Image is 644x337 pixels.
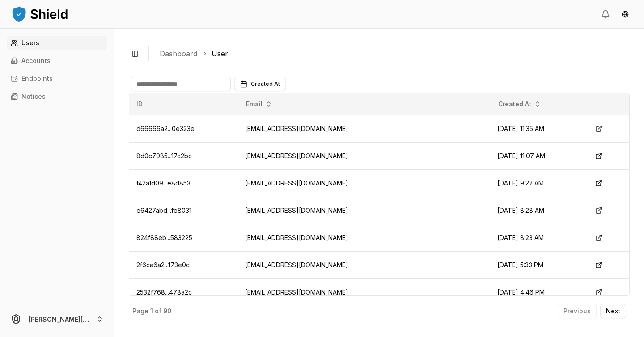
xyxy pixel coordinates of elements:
span: d66666a2...0e323e [136,125,195,132]
p: Next [606,308,620,314]
a: Notices [7,89,107,104]
p: of [155,308,161,314]
p: 90 [163,308,171,314]
a: Dashboard [160,48,197,59]
span: [DATE] 8:28 AM [497,206,544,214]
span: 824f88eb...583225 [136,234,192,241]
td: [EMAIL_ADDRESS][DOMAIN_NAME] [238,224,490,251]
button: Email [242,97,276,111]
p: Notices [21,93,46,100]
span: 2f6ca6a2...173e0c [136,261,190,269]
button: Next [600,304,626,318]
button: Created At [234,77,286,91]
p: [PERSON_NAME][EMAIL_ADDRESS][DOMAIN_NAME] [29,315,89,324]
button: Created At [495,97,545,111]
p: Endpoints [21,76,53,82]
span: [DATE] 11:07 AM [497,152,545,160]
button: [PERSON_NAME][EMAIL_ADDRESS][DOMAIN_NAME] [4,305,110,333]
td: [EMAIL_ADDRESS][DOMAIN_NAME] [238,197,490,224]
td: [EMAIL_ADDRESS][DOMAIN_NAME] [238,169,490,197]
span: [DATE] 11:35 AM [497,125,544,132]
span: [DATE] 8:23 AM [497,234,544,241]
span: 8d0c7985...17c2bc [136,152,192,160]
nav: breadcrumb [160,48,623,59]
th: ID [129,93,238,115]
span: e6427abd...fe8031 [136,206,191,214]
span: Created At [251,80,280,88]
span: f42a1d09...e8d853 [136,179,191,187]
td: [EMAIL_ADDRESS][DOMAIN_NAME] [238,278,490,306]
a: Accounts [7,54,107,68]
p: Accounts [21,58,51,64]
span: 2532f768...478a2c [136,288,192,296]
a: Endpoints [7,72,107,86]
p: 1 [150,308,153,314]
td: [EMAIL_ADDRESS][DOMAIN_NAME] [238,115,490,142]
a: Users [7,36,107,50]
a: User [212,48,228,59]
span: [DATE] 9:22 AM [497,179,544,187]
span: [DATE] 5:33 PM [497,261,543,269]
p: Page [132,308,148,314]
td: [EMAIL_ADDRESS][DOMAIN_NAME] [238,251,490,278]
p: Users [21,40,39,46]
img: ShieldPay Logo [11,5,69,23]
td: [EMAIL_ADDRESS][DOMAIN_NAME] [238,142,490,169]
span: [DATE] 4:46 PM [497,288,545,296]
